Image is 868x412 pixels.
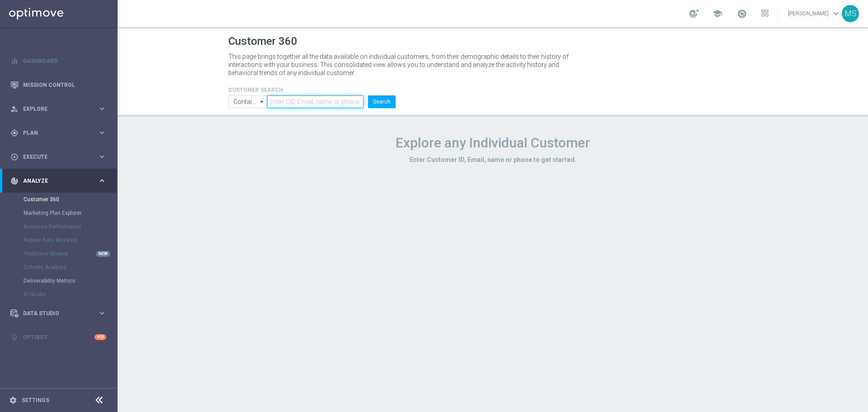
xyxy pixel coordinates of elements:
div: Mission Control [10,73,106,97]
p: This page brings together all the data available on individual customers, from their demographic ... [228,52,576,77]
i: keyboard_arrow_right [98,309,106,317]
div: Dashboard [10,49,106,73]
button: person_search Explore keyboard_arrow_right [10,105,107,113]
i: lightbulb [10,333,19,341]
a: Customer 360 [24,196,94,203]
i: keyboard_arrow_right [98,104,106,113]
button: Search [368,95,396,108]
button: gps_fixed Plan keyboard_arrow_right [10,129,107,137]
a: Settings [22,398,49,403]
h1: Customer 360 [228,35,757,48]
div: Business Performance [24,220,117,233]
div: Execute [10,153,98,161]
div: Predictive Models [24,247,117,260]
a: Mission Control [23,73,106,97]
div: Cohorts Analysis [24,260,117,274]
button: Mission Control [10,81,107,89]
input: Enter CID, Email, name or phone [267,95,363,108]
a: Dashboard [23,49,106,73]
div: Data Studio [10,309,98,317]
span: Analyze [23,178,98,184]
span: Explore [23,106,98,112]
div: Repeat Rate Analysis [24,233,117,247]
i: keyboard_arrow_right [98,128,106,137]
div: NEW [96,251,110,257]
span: keyboard_arrow_down [831,9,841,19]
button: lightbulb Optibot +10 [10,334,107,341]
button: Data Studio keyboard_arrow_right [10,310,107,317]
i: arrow_drop_down [258,96,267,108]
i: keyboard_arrow_right [98,176,106,185]
i: keyboard_arrow_right [98,152,106,161]
i: person_search [10,105,19,113]
div: Analyze [10,177,98,185]
i: play_circle_outline [10,153,19,161]
i: track_changes [10,177,19,185]
span: Data Studio [23,311,98,316]
i: gps_fixed [10,129,19,137]
a: Optibot [23,325,94,349]
span: Execute [23,154,98,160]
span: Plan [23,130,98,136]
h1: Explore any Individual Customer [228,135,757,151]
div: Plan [10,129,98,137]
div: BI Studio [24,288,117,301]
a: Marketing Plan Explorer [24,209,94,217]
a: [PERSON_NAME]keyboard_arrow_down [787,7,842,20]
i: settings [9,396,17,404]
div: Deliverability Metrics [24,274,117,288]
div: Marketing Plan Explorer [24,206,117,220]
button: equalizer Dashboard [10,57,107,65]
div: Optibot [10,325,106,349]
div: +10 [94,334,106,340]
div: MS [842,5,859,22]
button: play_circle_outline Execute keyboard_arrow_right [10,153,107,161]
h4: CUSTOMER SEARCH [228,87,396,93]
div: Explore [10,105,98,113]
button: track_changes Analyze keyboard_arrow_right [10,177,107,185]
span: school [712,9,722,19]
i: equalizer [10,57,19,65]
a: Deliverability Metrics [24,277,94,284]
div: Customer 360 [24,193,117,206]
h3: Enter Customer ID, Email, name or phone to get started. [228,156,757,164]
input: Contains [228,95,267,108]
